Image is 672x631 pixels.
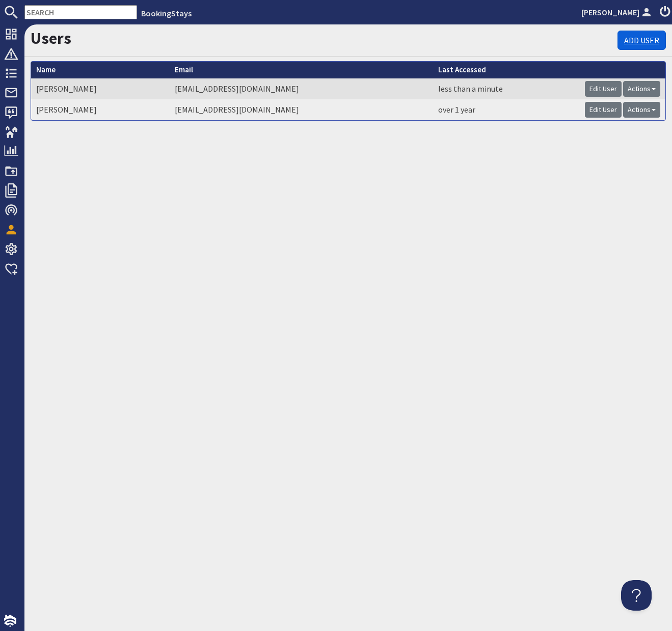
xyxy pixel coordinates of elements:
[433,62,580,78] th: Last Accessed
[585,102,622,118] a: Edit User
[170,99,433,120] td: [EMAIL_ADDRESS][DOMAIN_NAME]
[585,81,622,97] a: Edit User
[24,5,137,19] input: SEARCH
[623,81,660,97] a: Actions
[4,615,16,627] img: staytech_i_w-64f4e8e9ee0a9c174fd5317b4b171b261742d2d393467e5bdba4413f4f884c10.svg
[141,8,192,18] a: BookingStays
[621,580,652,611] iframe: Toggle Customer Support
[581,6,654,18] a: [PERSON_NAME]
[433,99,580,120] td: over 1 year
[170,62,433,78] th: Email
[623,102,660,118] a: Actions
[31,62,170,78] th: Name
[31,78,170,99] td: [PERSON_NAME]
[617,31,666,50] a: Add User
[31,28,71,48] a: Users
[170,78,433,99] td: [EMAIL_ADDRESS][DOMAIN_NAME]
[433,78,580,99] td: less than a minute
[31,99,170,120] td: [PERSON_NAME]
